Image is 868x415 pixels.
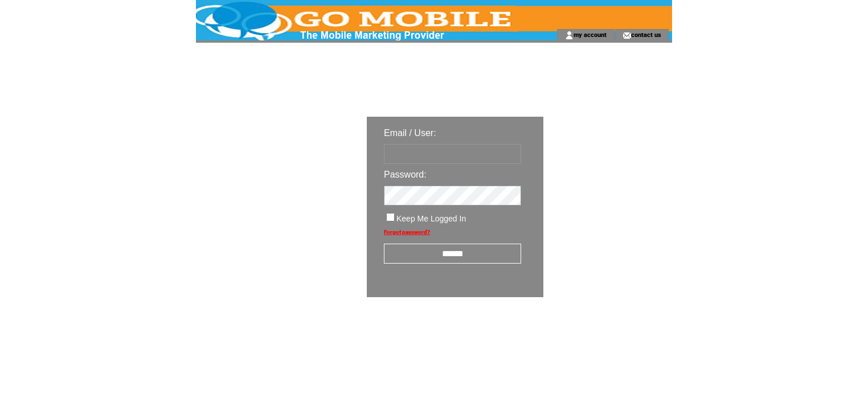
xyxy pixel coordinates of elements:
[565,31,574,40] img: account_icon.gif;jsessionid=C4215466FA715E8CF6B08FF43335B9EA
[574,31,607,38] a: my account
[384,128,436,138] span: Email / User:
[631,31,661,38] a: contact us
[396,214,466,223] span: Keep Me Logged In
[576,326,633,340] img: transparent.png;jsessionid=C4215466FA715E8CF6B08FF43335B9EA
[623,31,631,40] img: contact_us_icon.gif;jsessionid=C4215466FA715E8CF6B08FF43335B9EA
[384,229,430,235] a: Forgot password?
[384,170,427,179] span: Password:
